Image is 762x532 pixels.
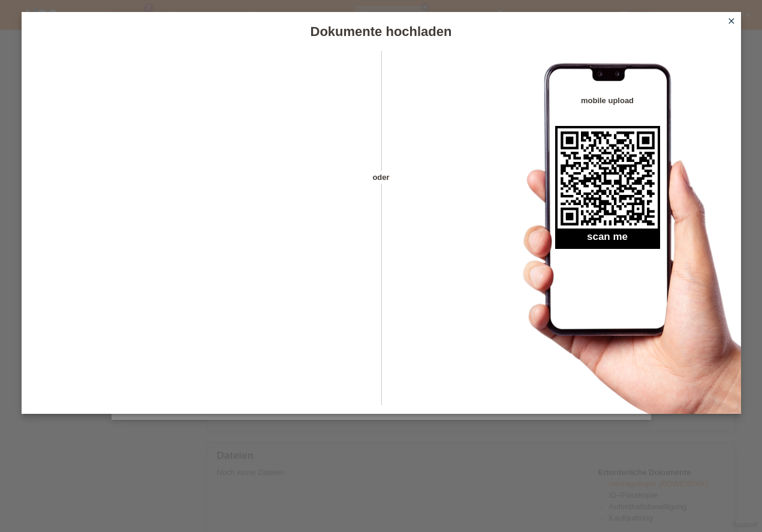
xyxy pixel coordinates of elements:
i: close [727,16,736,26]
iframe: Upload [40,81,360,381]
h1: Dokumente hochladen [22,24,741,39]
h2: scan me [555,231,660,249]
a: close [724,15,739,29]
h4: mobile upload [555,96,660,105]
span: oder [360,171,402,184]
